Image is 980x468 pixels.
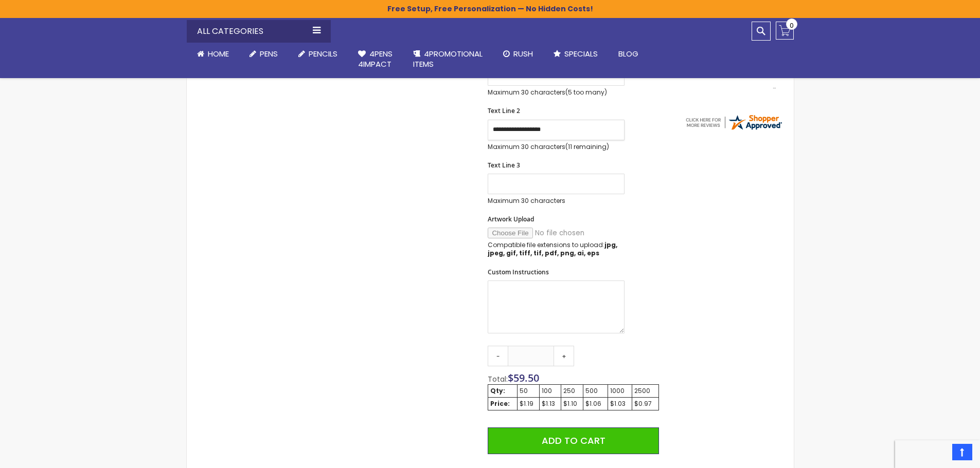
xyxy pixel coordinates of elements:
span: Blog [618,48,638,59]
span: Specials [564,48,598,59]
strong: Qty: [490,386,505,395]
a: Specials [543,43,608,65]
span: $ [508,371,539,385]
span: Artwork Upload [488,215,534,223]
p: Compatible file extensions to upload: [488,241,625,257]
div: 50 [520,387,537,395]
a: Rush [493,43,543,65]
div: 100 [542,387,559,395]
span: Custom Instructions [488,268,549,276]
strong: Price: [490,399,510,408]
div: $1.10 [563,400,581,408]
div: 2500 [634,387,656,395]
span: Add to Cart [542,434,605,447]
a: 4Pens4impact [348,43,403,76]
span: 4Pens 4impact [358,48,393,69]
p: Maximum 30 characters [488,143,625,151]
div: $1.19 [520,400,537,408]
strong: jpg, jpeg, gif, tiff, tif, pdf, png, ai, eps [488,240,617,257]
span: (5 too many) [565,88,607,97]
span: 4PROMOTIONAL ITEMS [413,48,483,69]
a: 4PROMOTIONALITEMS [403,43,493,76]
div: All Categories [187,20,331,43]
img: 4pens.com widget logo [684,113,783,132]
a: + [554,346,574,366]
button: Add to Cart [488,427,658,454]
div: $1.06 [585,400,605,408]
div: 1000 [610,387,630,395]
a: 0 [776,22,794,40]
div: $1.03 [610,400,630,408]
a: Pens [239,43,288,65]
div: $0.97 [634,400,656,408]
span: Rush [513,48,533,59]
p: Maximum 30 characters [488,88,625,97]
span: Home [208,48,229,59]
a: - [488,346,508,366]
span: Pencils [309,48,337,59]
p: Maximum 30 characters [488,197,625,205]
span: 0 [790,21,794,30]
div: Fantastic [676,68,776,90]
span: Pens [260,48,278,59]
a: Pencils [288,43,348,65]
span: Text Line 2 [488,106,520,115]
span: Text Line 3 [488,161,520,170]
a: Home [187,43,239,65]
div: 500 [585,387,605,395]
a: 4pens.com certificate URL [684,125,783,134]
div: 250 [563,387,581,395]
span: Total: [488,374,508,384]
span: 59.50 [513,371,539,385]
div: $1.13 [542,400,559,408]
iframe: Google Customer Reviews [895,440,980,468]
a: Blog [608,43,649,65]
span: (11 remaining) [565,142,609,151]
